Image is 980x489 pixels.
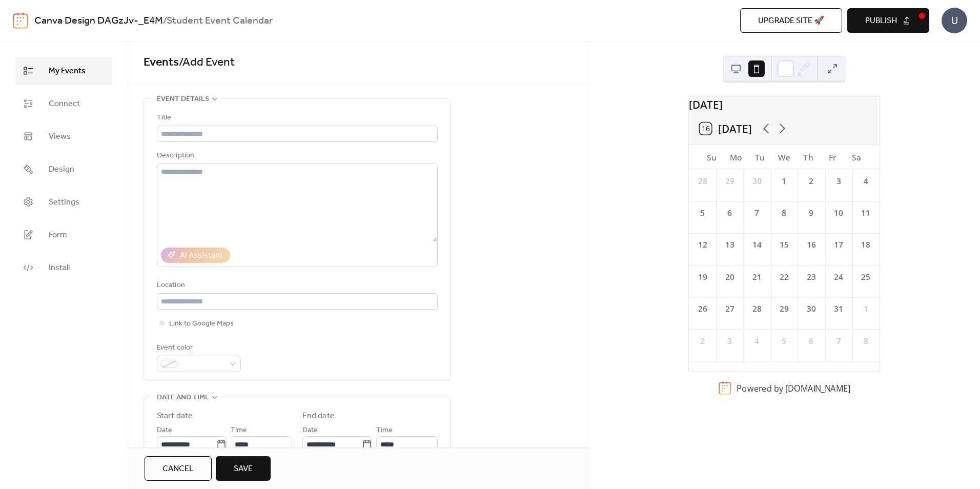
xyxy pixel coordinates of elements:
[302,424,318,437] span: Date
[157,424,172,437] span: Date
[169,318,234,330] span: Link to Google Maps
[145,456,212,481] button: Cancel
[797,145,821,169] div: Th
[157,93,209,106] span: Event details
[49,98,80,110] span: Connect
[697,207,708,219] div: 5
[157,392,209,404] span: Date and time
[785,382,850,394] a: [DOMAIN_NAME]
[805,271,817,283] div: 23
[15,221,112,249] a: Form
[216,456,271,481] button: Save
[724,303,736,315] div: 27
[821,145,845,169] div: Fr
[697,303,708,315] div: 26
[15,155,112,183] a: Design
[724,239,736,251] div: 13
[724,335,736,347] div: 3
[860,335,872,347] div: 8
[845,145,869,169] div: Sa
[689,96,880,112] div: [DATE]
[157,112,436,124] div: Title
[231,424,247,437] span: Time
[778,271,790,283] div: 22
[833,335,845,347] div: 7
[157,410,193,422] div: Start date
[157,279,436,292] div: Location
[302,410,335,422] div: End date
[833,175,845,187] div: 3
[697,175,708,187] div: 28
[751,175,763,187] div: 30
[162,463,194,475] span: Cancel
[860,239,872,251] div: 18
[772,145,796,169] div: We
[805,207,817,219] div: 9
[34,11,163,31] a: Canva Design DAGzJv-_E4M
[15,188,112,216] a: Settings
[942,8,967,33] div: U
[860,271,872,283] div: 25
[697,271,708,283] div: 19
[847,8,929,33] button: Publish
[751,335,763,347] div: 4
[724,207,736,219] div: 6
[163,11,167,31] b: /
[833,271,845,283] div: 24
[833,239,845,251] div: 17
[157,150,436,162] div: Description
[49,262,70,274] span: Install
[167,11,273,31] b: Student Event Calendar
[15,90,112,117] a: Connect
[860,303,872,315] div: 1
[778,335,790,347] div: 5
[737,382,850,394] div: Powered by
[778,303,790,315] div: 29
[157,342,239,354] div: Event color
[179,51,235,74] span: / Add Event
[697,239,708,251] div: 12
[15,123,112,150] a: Views
[805,239,817,251] div: 16
[778,239,790,251] div: 15
[860,207,872,219] div: 11
[833,207,845,219] div: 10
[751,271,763,283] div: 21
[49,196,79,209] span: Settings
[15,57,112,85] a: My Events
[778,207,790,219] div: 8
[748,145,772,169] div: Tu
[234,463,253,475] span: Save
[860,175,872,187] div: 4
[724,145,748,169] div: Mo
[700,145,724,169] div: Su
[751,207,763,219] div: 7
[758,15,824,27] span: Upgrade site 🚀
[778,175,790,187] div: 1
[751,303,763,315] div: 28
[49,229,67,241] span: Form
[740,8,842,33] button: Upgrade site 🚀
[376,424,393,437] span: Time
[695,119,757,138] button: 16[DATE]
[724,271,736,283] div: 20
[724,175,736,187] div: 29
[805,335,817,347] div: 6
[805,303,817,315] div: 30
[833,303,845,315] div: 31
[15,254,112,281] a: Install
[697,335,708,347] div: 2
[13,12,28,29] img: logo
[805,175,817,187] div: 2
[49,65,86,77] span: My Events
[865,15,897,27] span: Publish
[144,51,179,74] a: Events
[49,131,71,143] span: Views
[49,164,74,176] span: Design
[751,239,763,251] div: 14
